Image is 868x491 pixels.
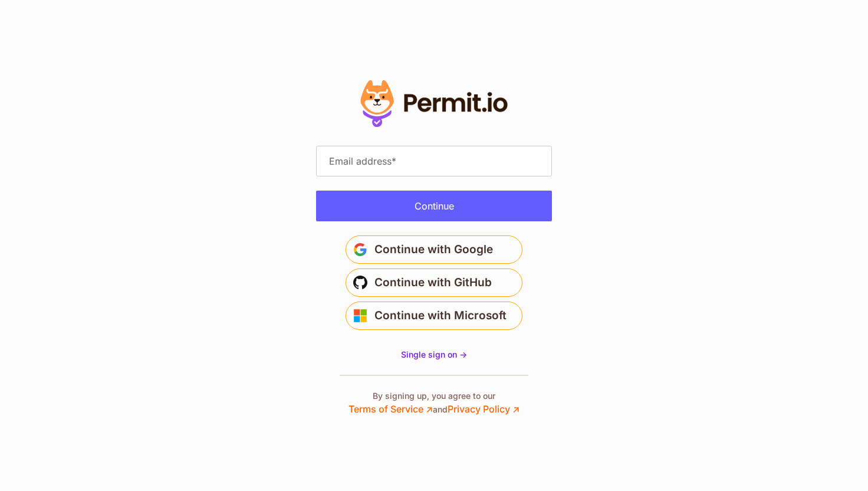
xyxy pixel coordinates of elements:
[316,191,552,221] button: Continue
[346,269,522,297] button: Continue with GitHub
[348,390,520,416] p: By signing up, you agree to our and
[374,306,507,325] span: Continue with Microsoft
[346,235,522,264] button: Continue with Google
[346,302,522,330] button: Continue with Microsoft
[374,240,493,259] span: Continue with Google
[374,273,492,292] span: Continue with GitHub
[401,349,467,359] span: Single sign on ->
[348,403,433,415] a: Terms of Service ↗
[401,349,467,361] a: Single sign on ->
[448,403,520,415] a: Privacy Policy ↗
